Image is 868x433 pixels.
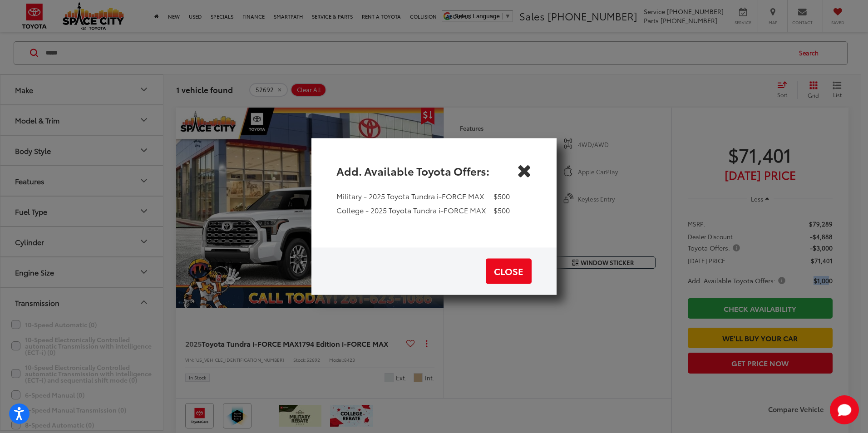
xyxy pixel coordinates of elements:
button: Toggle Chat Window [830,395,859,424]
div: $500 [493,205,510,216]
svg: Start Chat [830,395,859,424]
button: Close [486,259,532,284]
div: $500 [493,191,510,202]
button: Close [517,163,532,178]
li: College - 2025 Toyota Tundra i-FORCE MAX [336,205,510,219]
li: Military - 2025 Toyota Tundra i-FORCE MAX [336,191,510,205]
h4: Add. Available Toyota Offers: [336,163,489,178]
